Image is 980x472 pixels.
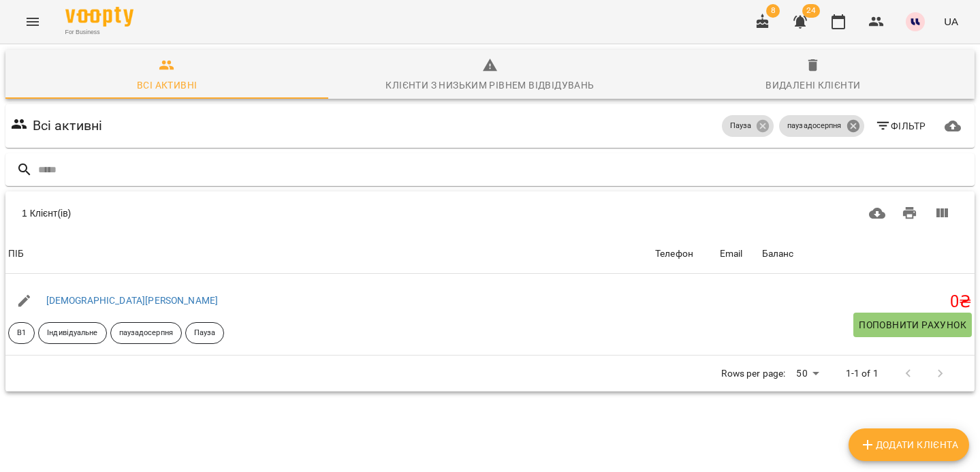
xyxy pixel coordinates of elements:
[846,367,879,381] p: 1-1 of 1
[802,4,820,18] span: 24
[787,121,841,132] p: паузадосерпня
[65,28,133,37] span: For Business
[5,191,975,235] div: Table Toolbar
[730,121,752,132] p: Пауза
[861,197,894,230] button: Завантажити CSV
[944,14,958,29] span: UA
[722,115,774,137] div: Пауза
[762,292,972,313] h5: 0 ₴
[8,322,35,344] div: В1
[655,246,714,262] span: Телефон
[766,4,780,18] span: 8
[779,115,864,137] div: паузадосерпня
[720,246,743,262] div: Sort
[762,246,794,262] div: Sort
[46,295,219,306] a: [DEMOGRAPHIC_DATA][PERSON_NAME]
[938,9,964,34] button: UA
[22,206,466,220] div: 1 Клієнт(ів)
[8,246,24,262] div: ПІБ
[894,197,926,230] button: Друк
[721,367,785,381] p: Rows per page:
[859,437,958,453] span: Додати клієнта
[385,77,594,93] div: Клієнти з низьким рівнем відвідувань
[17,328,26,339] p: В1
[110,322,182,344] div: паузадосерпня
[119,328,173,339] p: паузадосерпня
[765,77,860,93] div: Видалені клієнти
[8,246,650,262] span: ПІБ
[720,246,757,262] span: Email
[762,246,972,262] span: Баланс
[137,77,197,93] div: Всі активні
[16,5,49,38] button: Menu
[65,7,133,27] img: Voopty Logo
[8,246,24,262] div: Sort
[38,322,106,344] div: Індивідуальне
[870,114,932,138] button: Фільтр
[926,197,958,230] button: Вигляд колонок
[875,118,926,134] span: Фільтр
[185,322,225,344] div: Пауза
[194,328,216,339] p: Пауза
[720,246,743,262] div: Email
[849,428,969,461] button: Додати клієнта
[791,364,823,383] div: 50
[655,246,693,262] div: Телефон
[762,246,794,262] div: Баланс
[906,12,925,31] img: 1255ca683a57242d3abe33992970777d.jpg
[47,328,97,339] p: Індивідуальне
[33,115,103,136] h6: Всі активні
[655,246,693,262] div: Sort
[853,313,972,337] button: Поповнити рахунок
[859,317,966,333] span: Поповнити рахунок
